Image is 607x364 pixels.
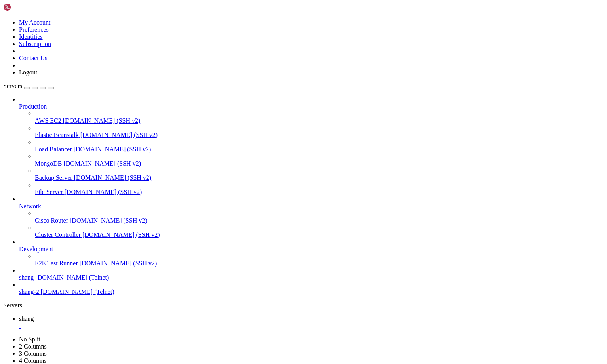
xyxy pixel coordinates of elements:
span: Offline [111,253,133,259]
a: Contact Us [19,55,48,61]
li: Load Balancer [DOMAIN_NAME] (SSH v2) [35,139,604,153]
a: 3 Columns [19,350,47,357]
span: ---------------------------- [3,199,92,205]
x-row: [PERSON_NAME] (#8624) [3,259,504,265]
li: Cisco Router [DOMAIN_NAME] (SSH v2) [35,210,604,224]
x-row: 223, 224, 225, 226, 227, 228, 229, 230, 231, 232, 233, 234, 235, 236, 237, 238, 239, 240, 241, 24... [3,80,504,86]
a: Backup Server [DOMAIN_NAME] (SSH v2) [35,174,604,181]
span: --------------------------- [152,300,238,306]
x-row: +watch/who [3,223,504,229]
span: Offline [70,259,92,265]
x-row: 3, 74, 75, 76, 77, 78, 79, 80, 81, 82, 83, 84, 85, 86, 87, 88, 89, 90, 91, 92, 93, 94, 95, 96, 97... [3,51,504,57]
span: Park [54,253,67,259]
span: ------------------------------ [3,229,98,235]
span: [DOMAIN_NAME] (Telnet) [41,288,114,295]
span: ration [38,158,57,164]
span: Elastic Beanstalk [35,131,79,138]
a: My Account [19,19,51,26]
x-row: (#35): 614 unread (1, 2, 3, 4, 5, 6, 7, 8, 9, 10, 11, 12, 13, 14, 15, 16, 17, 18, 19, 20, 21, 22,... [3,39,504,45]
span: --------------------------- [165,199,250,205]
x-row: 76, 177, 178, 179, 180, 181, 182, 183, 184, 185, 186, 187, 188, 189, 190, 191, 192, 193, 194, 195... [3,9,504,15]
x-row: 4, 425, 426, 427, 428, 429, 430, 431, 432, 433, 434, 435, 436, 436.1, 437, 438, 439, 440, 441, 44... [3,122,504,128]
span: [DOMAIN_NAME] (SSH v2) [80,260,157,267]
a: No Split [19,336,40,343]
span: >> [146,300,152,306]
span: Offline [48,265,70,271]
span: << [98,229,105,235]
x-row: Coruna (#2192) [3,265,504,271]
a: Cisco Router [DOMAIN_NAME] (SSH v2) [35,217,604,224]
span: Offline [51,288,73,294]
a: Preferences [19,26,49,33]
x-row: Nes (#11887) [PERSON_NAME] [3,271,504,276]
span: BBS at 72.4% capacity [95,199,162,205]
x-row: 7, 138, 139, 140, 141, 142, 143, 144, 145, 146, 147, 148, 149, 150, 151, 152, 153, 154, 154.1, 15... [3,63,504,69]
a: Network [19,203,604,210]
span: IC Announcements [3,33,54,39]
x-row: 8, 209, 210, 211, 212, 213, 214, 215, 216, 217, 218, 219, 220, 221, 222, 223, 224, 225, 226, 227,... [3,15,504,21]
span: --------------------------- [3,300,89,306]
span: Network [19,203,41,210]
x-row: - [3,253,504,259]
x-row: 273, 274, 275, 276, 277, 278, 279, 280, 281, 282, 283, 284, 285, 286, 287, 288, 289, 290, 291, 29... [3,27,504,33]
x-row: 18, 519, 520, 521, 522, 523, 524, 525, 526, 527, 528, 529, 530, 531, 532, 533, 534, 535, 536, 537... [3,140,504,146]
li: Cluster Controller [DOMAIN_NAME] (SSH v2) [35,224,604,238]
a: E2E Test Runner [DOMAIN_NAME] (SSH v2) [35,260,604,267]
span: << [89,300,95,306]
span: File Server [35,189,63,195]
span: Production [19,103,47,110]
li: MongoDB [DOMAIN_NAME] (SSH v2) [35,153,604,167]
x-row: 2, 313, 314, 315, 316, 317, 318, 319, 320, 321, 321.1, 322, 323, 324, 325, 326, 327, 328, 329, 33... [3,98,504,104]
a: File Server [DOMAIN_NAME] (SSH v2) [35,189,604,196]
div: Servers [3,302,604,309]
span: [DOMAIN_NAME] (Telnet) [35,274,109,281]
x-row: 1, 110, 111, 112, 113, 114, 115, 116, 117, 118, 119, 120, 121, 122, 123, 124, 125, 126, 126.1, 12... [3,57,504,63]
span: Cluster Controller [35,231,81,238]
a: Elastic Beanstalk [DOMAIN_NAME] (SSH v2) [35,131,604,139]
x-row: 74, 575, 576, 577) [3,152,504,158]
span: Offline [86,247,108,253]
span: ------------------------------------------------------------------------------ [3,241,250,247]
a: Identities [19,33,43,40]
span: Snow [10,253,22,259]
x-row: 1, 166, 167, 168, 169, 170, 171, 172, 173, 174, 175, 176, 177, 178, 179, 180, 181, 182, 183, 184,... [3,69,504,74]
a: Logout [19,69,37,76]
span: ------------------------------ [143,229,238,235]
span: asis [22,253,35,259]
div:  [19,322,604,330]
a: shang [DOMAIN_NAME] (Telnet) [19,274,604,281]
span: shang [19,315,34,322]
li: shang [DOMAIN_NAME] (Telnet) [19,267,604,281]
span: shang-2 [19,288,39,295]
x-row: , 198, 199, 200, 201, 202, 203, 203.1, 204, 204.1, 205, 206, 206.1, 207, 208, 209, 210, 211, 212,... [3,74,504,80]
x-row: [PERSON_NAME] (#11267) [3,282,504,288]
span: Snow [38,253,51,259]
x-row: , 282, 283, 284, 285, 286, 287, 288, 289, 290, 291, 292, 293, 294, 295, 296, 297, 298, 299, 300, ... [3,92,504,98]
span: Load Balancer [35,146,72,152]
x-row: 398, 399, 400, 401, 402, 403, 403.1, 403.2, 404, 405, 406, 407, 408, 409, 410, 411, 412, 413, 414... [3,116,504,122]
x-row: (#45): 17 unread (1, 2, 3, 3.1, 4, 5, 6, 6.1, 6.2, 7, 8, 9, 10, 11, 12, 13, 14) [3,158,504,164]
span: Change Feedback [3,164,51,170]
span: Announcements Archives [3,39,73,45]
x-row: (#46): 134 unread (1, 2, 2.1, 2.10, 2.2, 2.3, 2.4, 2.5, 2.6, 2.7, 2.8, 2.9, 3, 3.10, 3.1, 3.100, ... [3,164,504,170]
x-row: 9 players found. [3,300,504,306]
span: New Rumors! (4 City and 1 Rural) *** [13,211,127,217]
x-row: 454, 455, 456, 457, 458, 459, 460, 461, 462, 463, 464, 465, 466, 467, 468, 469, 470, 471, 472, 47... [3,128,504,134]
x-row: 144, 145, 146, 147, 148, 149, 150, 151, 152, 153, 154, 155, 156, 157, 158, 159, 160, 161, 162, 16... [3,3,504,9]
span: Rhost Prepa [3,158,38,164]
a: Development [19,246,604,253]
span: Offline [114,271,136,276]
li: Elastic Beanstalk [DOMAIN_NAME] (SSH v2) [35,124,604,139]
x-row: (#28): 16 unread (1, 2, 3, 4, 5, 6, 7, 8, 9, 10, 11, 12, 13, 14, 15, 16) [3,33,504,39]
a: 2 Columns [19,343,47,350]
span: shang [19,274,34,281]
li: Network [19,196,604,238]
x-row: Fraser (#4622) Frs [3,276,504,282]
span: [DOMAIN_NAME] (SSH v2) [74,146,151,152]
span: Cisco Router [35,217,68,224]
span: [DOMAIN_NAME] (SSH v2) [70,217,147,224]
x-row: .71, 3.72, 3.73, 3.74, 3.75, 3.76, 3.77, 3.78, 3.79, 3.80, 3.8, 3.81, 3.82, 3.83, 3.84, 3.85, 3.8... [3,187,504,193]
x-row: 486, 487, 488, 489, 490, 491, 492, 493, 494, 495, 496, 497, 498, 499, 500, 501, 502, 503, 504, 50... [3,134,504,140]
span: Servers [3,82,22,89]
a: Subscription [19,40,51,47]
